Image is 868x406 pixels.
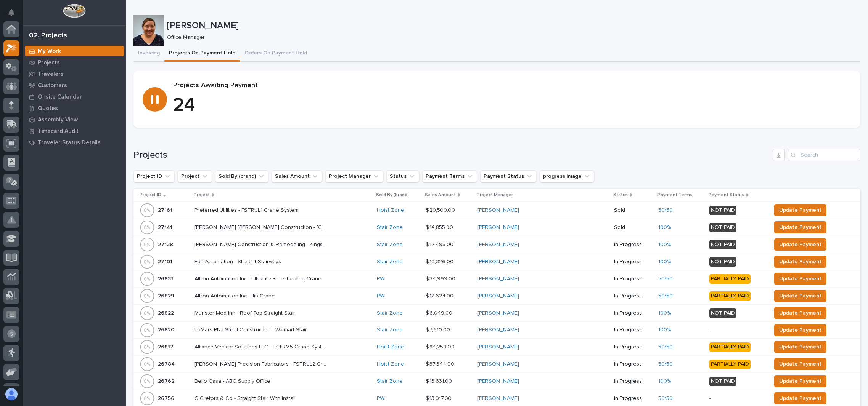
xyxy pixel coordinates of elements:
p: 26817 [158,342,175,350]
p: $ 20,500.00 [426,206,457,214]
button: Sold By (brand) [215,170,268,182]
p: 26831 [158,274,175,282]
p: In Progress [614,310,652,316]
p: $ 37,344.00 [426,360,456,368]
p: Office Manager [167,34,854,41]
button: Project [178,170,212,182]
div: 02. Projects [29,32,67,40]
p: - [709,395,765,402]
a: 100% [658,327,671,333]
p: In Progress [614,378,652,385]
p: $ 14,855.00 [426,223,455,231]
p: C Cretors & Co - Straight Stair With Install [194,394,297,402]
p: $ 34,999.00 [426,274,457,282]
a: Stair Zone [377,224,403,231]
div: NOT PAID [709,257,736,267]
a: Timecard Audit [23,125,126,137]
a: Stair Zone [377,310,403,316]
p: [PERSON_NAME] [167,20,857,31]
button: Invoicing [133,46,164,62]
a: Stair Zone [377,378,403,385]
a: [PERSON_NAME] [477,224,519,231]
a: [PERSON_NAME] [477,327,519,333]
input: Search [788,149,860,161]
p: 26762 [158,377,176,385]
p: $ 10,326.00 [426,257,455,265]
button: Sales Amount [272,170,322,182]
div: NOT PAID [709,223,736,232]
p: [PERSON_NAME] Construction & Remodeling - Kings Pt Pub [194,240,330,248]
p: In Progress [614,327,652,333]
div: NOT PAID [709,206,736,215]
a: 50/50 [658,395,673,402]
p: Fori Automation - Straight Stairways [194,257,283,265]
button: Update Payment [774,375,826,387]
span: Update Payment [779,240,821,249]
a: Stair Zone [377,241,403,248]
div: PARTIALLY PAID [709,291,751,301]
span: Update Payment [779,223,821,232]
a: [PERSON_NAME] [477,310,519,316]
p: Munster Med Inn - Roof Top Straight Stair [194,308,297,316]
tr: 2714127141 [PERSON_NAME] [PERSON_NAME] Construction - [GEOGRAPHIC_DATA][PERSON_NAME][PERSON_NAME]... [133,219,860,236]
a: Traveler Status Details [23,137,126,148]
a: 100% [658,224,671,231]
a: 100% [658,241,671,248]
button: Update Payment [774,324,826,336]
a: Hoist Zone [377,361,404,368]
p: Customers [38,82,67,89]
button: Update Payment [774,290,826,302]
span: Update Payment [779,257,821,266]
p: In Progress [614,241,652,248]
button: Orders On Payment Hold [240,46,312,62]
p: Assembly View [38,117,78,123]
p: [PERSON_NAME] Precision Fabricators - FSTRUL2 Crane System [194,360,330,368]
p: Onsite Calendar [38,94,82,101]
button: Update Payment [774,307,826,319]
p: 26829 [158,291,176,299]
button: Update Payment [774,392,826,404]
button: Update Payment [774,341,826,353]
p: Altron Automation Inc - UltraLite Freestanding Crane [194,274,323,282]
p: [PERSON_NAME] [PERSON_NAME] Construction - [GEOGRAPHIC_DATA][PERSON_NAME] [194,223,330,231]
div: Notifications [10,9,19,21]
span: Update Payment [779,342,821,352]
a: Assembly View [23,114,126,125]
button: Project Manager [325,170,383,182]
span: Update Payment [779,206,821,215]
p: Project ID [140,191,161,199]
a: 100% [658,378,671,385]
div: PARTIALLY PAID [709,360,751,369]
p: In Progress [614,276,652,282]
tr: 2713827138 [PERSON_NAME] Construction & Remodeling - Kings Pt Pub[PERSON_NAME] Construction & Rem... [133,236,860,253]
a: Stair Zone [377,259,403,265]
a: [PERSON_NAME] [477,276,519,282]
p: Alliance Vehicle Solutions LLC - FSTRM5 Crane System [194,342,330,350]
a: [PERSON_NAME] [477,378,519,385]
p: Project Manager [477,191,513,199]
h1: Projects [133,150,770,161]
button: Update Payment [774,358,826,370]
button: progress image [540,170,594,182]
div: PARTIALLY PAID [709,274,751,284]
span: Update Payment [779,326,821,335]
p: Quotes [38,105,58,112]
p: LoMars PNJ Steel Construction - Walmart Stair [194,325,309,333]
tr: 2682926829 Altron Automation Inc - Jib CraneAltron Automation Inc - Jib Crane PWI $ 12,624.00$ 12... [133,288,860,305]
p: 26784 [158,360,176,368]
button: Update Payment [774,204,826,216]
p: $ 7,610.00 [426,325,452,333]
a: 50/50 [658,344,673,350]
button: Update Payment [774,238,826,251]
p: 26756 [158,394,176,402]
p: In Progress [614,361,652,368]
p: $ 6,049.00 [426,308,454,316]
div: PARTIALLY PAID [709,342,751,352]
p: Payment Status [709,191,744,199]
button: Update Payment [774,273,826,285]
p: In Progress [614,344,652,350]
p: $ 12,495.00 [426,240,455,248]
button: Status [386,170,419,182]
p: $ 13,631.00 [426,377,453,385]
